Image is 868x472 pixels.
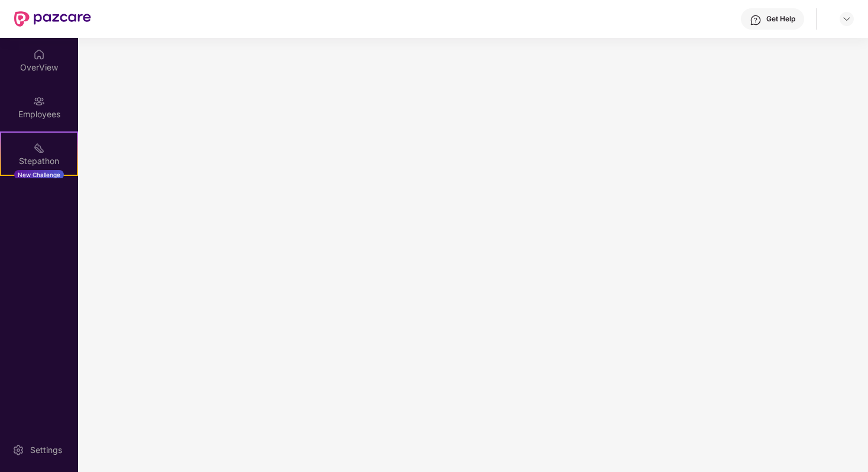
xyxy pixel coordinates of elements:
[12,444,24,456] img: svg+xml;base64,PHN2ZyBpZD0iU2V0dGluZy0yMHgyMCIgeG1sbnM9Imh0dHA6Ly93d3cudzMub3JnLzIwMDAvc3ZnIiB3aW...
[766,14,795,24] div: Get Help
[750,14,762,26] img: svg+xml;base64,PHN2ZyBpZD0iSGVscC0zMngzMiIgeG1sbnM9Imh0dHA6Ly93d3cudzMub3JnLzIwMDAvc3ZnIiB3aWR0aD...
[33,142,45,154] img: svg+xml;base64,PHN2ZyB4bWxucz0iaHR0cDovL3d3dy53My5vcmcvMjAwMC9zdmciIHdpZHRoPSIyMSIgaGVpZ2h0PSIyMC...
[14,170,64,179] div: New Challenge
[842,14,851,24] img: svg+xml;base64,PHN2ZyBpZD0iRHJvcGRvd24tMzJ4MzIiIHhtbG5zPSJodHRwOi8vd3d3LnczLm9yZy8yMDAwL3N2ZyIgd2...
[33,49,45,60] img: svg+xml;base64,PHN2ZyBpZD0iSG9tZSIgeG1sbnM9Imh0dHA6Ly93d3cudzMub3JnLzIwMDAvc3ZnIiB3aWR0aD0iMjAiIG...
[33,95,45,107] img: svg+xml;base64,PHN2ZyBpZD0iRW1wbG95ZWVzIiB4bWxucz0iaHR0cDovL3d3dy53My5vcmcvMjAwMC9zdmciIHdpZHRoPS...
[14,11,91,27] img: New Pazcare Logo
[27,444,66,456] div: Settings
[1,155,77,167] div: Stepathon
